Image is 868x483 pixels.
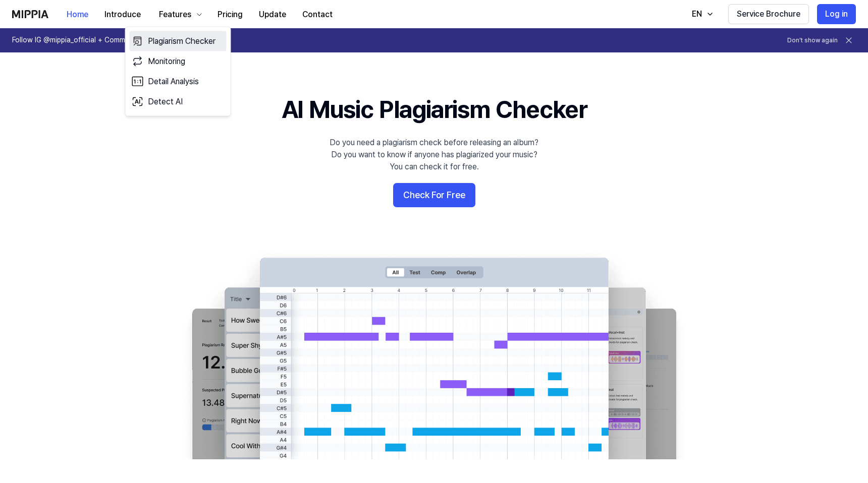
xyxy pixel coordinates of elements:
button: Check For Free [393,183,475,207]
div: Features [157,9,193,21]
a: Plagiarism Checker [130,31,227,51]
a: Home [59,1,96,28]
a: Monitoring [130,51,227,72]
button: EN [682,4,720,24]
a: Update [251,1,294,28]
button: Features [149,5,209,25]
button: Service Brochure [728,4,809,24]
img: logo [12,10,48,18]
img: main Image [172,248,696,459]
button: Home [59,5,96,25]
a: Detail Analysis [130,72,227,92]
button: Don't show again [787,36,838,45]
button: Update [251,5,294,25]
h1: AI Music Plagiarism Checker [282,93,587,127]
div: EN [690,8,704,20]
button: Pricing [209,5,251,25]
h1: Follow IG @mippia_official + Comment, Win a Subscription! 🎁 [12,35,213,45]
div: Do you need a plagiarism check before releasing an album? Do you want to know if anyone has plagi... [330,137,538,173]
button: Introduce [96,5,149,25]
button: Log in [817,4,856,24]
a: Detect AI [130,92,227,112]
button: Contact [294,5,341,25]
